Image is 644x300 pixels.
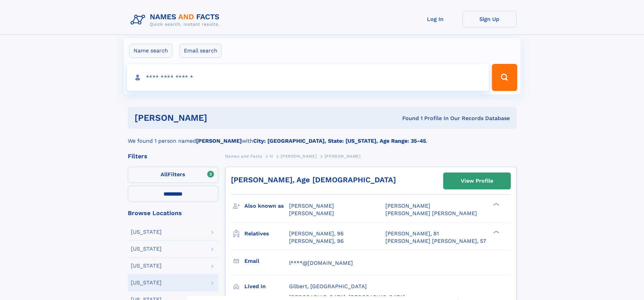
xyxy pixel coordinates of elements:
span: [PERSON_NAME] [325,154,361,159]
a: Names and Facts [225,152,262,160]
span: [PERSON_NAME] [289,210,334,216]
a: [PERSON_NAME], 96 [289,230,344,237]
div: [US_STATE] [131,229,162,235]
div: Filters [128,153,218,159]
div: [US_STATE] [131,246,162,252]
h3: Also known as [244,200,289,212]
span: [PERSON_NAME] [385,203,430,209]
a: [PERSON_NAME], 96 [289,237,344,245]
a: [PERSON_NAME], 81 [385,230,439,237]
label: Name search [129,44,172,58]
div: We found 1 person named with . [128,129,517,145]
div: ❯ [492,230,500,234]
h3: Lived in [244,281,289,292]
h1: [PERSON_NAME] [135,114,305,122]
input: search input [127,64,489,91]
div: View Profile [461,173,493,189]
b: [PERSON_NAME] [196,138,242,144]
span: [PERSON_NAME] [289,203,334,209]
label: Filters [128,167,218,183]
span: H [270,154,273,159]
span: [PERSON_NAME] [281,154,317,159]
span: All [161,171,168,178]
a: Log In [408,11,462,27]
img: Logo Names and Facts [128,11,225,29]
a: View Profile [444,173,510,189]
div: Browse Locations [128,210,218,216]
a: Sign Up [462,11,517,27]
div: Found 1 Profile In Our Records Database [305,115,510,122]
span: [PERSON_NAME] [PERSON_NAME] [385,210,477,216]
a: [PERSON_NAME], Age [DEMOGRAPHIC_DATA] [231,176,396,184]
h3: Email [244,255,289,267]
div: [US_STATE] [131,263,162,269]
div: ❯ [492,202,500,207]
button: Search Button [492,64,517,91]
h3: Relatives [244,228,289,239]
a: [PERSON_NAME] [PERSON_NAME], 57 [385,237,486,245]
b: City: [GEOGRAPHIC_DATA], State: [US_STATE], Age Range: 35-45 [253,138,426,144]
span: Gilbert, [GEOGRAPHIC_DATA] [289,283,367,290]
a: [PERSON_NAME] [281,152,317,160]
label: Email search [180,44,222,58]
a: H [270,152,273,160]
div: [US_STATE] [131,280,162,285]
